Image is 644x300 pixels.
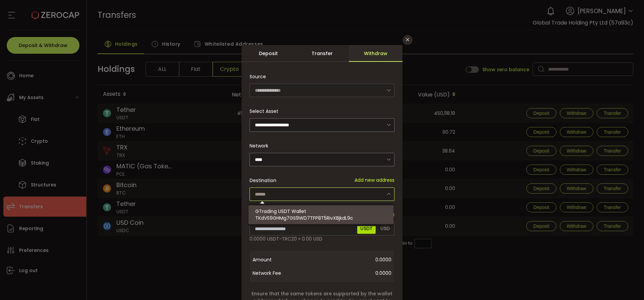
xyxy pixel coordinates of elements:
[377,223,393,234] span: USD
[295,45,349,62] div: Transfer
[402,35,413,45] button: Close
[349,45,402,62] div: Withdraw
[610,268,644,300] iframe: Chat Widget
[306,253,391,266] span: 0.0000
[253,253,306,266] span: Amount
[250,177,276,184] span: Destination
[250,70,266,83] span: Source
[306,266,391,280] span: 0.0000
[250,142,272,149] label: Network
[255,208,306,215] span: GTrading USDT Wallet
[253,266,306,280] span: Network Fee
[250,235,322,243] span: 0.0000 USDT-TRC20 ≈ 0.00 USD
[357,223,376,234] span: USDT
[241,45,295,62] div: Deposit
[355,177,394,184] span: Add new address
[255,215,353,221] span: TKdVS9GHMg7GS9WD7TFP8T5RivXBjkdL9c
[250,108,282,115] label: Select Asset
